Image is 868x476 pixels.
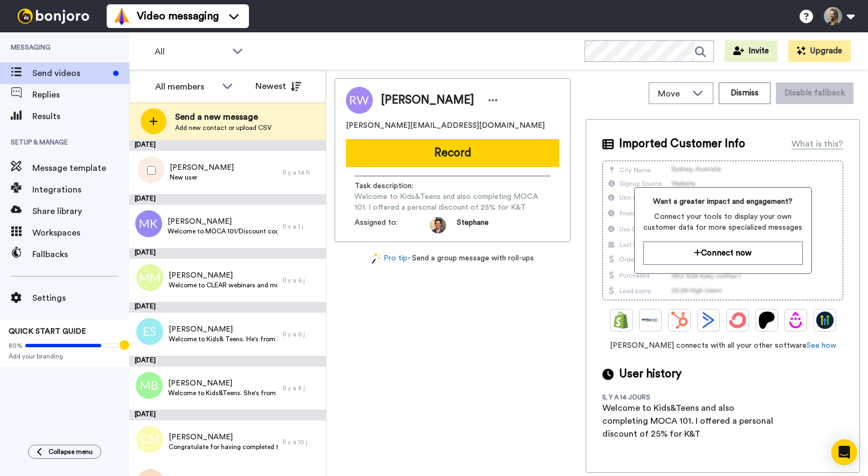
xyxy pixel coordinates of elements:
div: [DATE] [129,194,326,205]
div: Tooltip anchor [120,340,129,350]
img: Shopify [613,312,630,329]
span: Add new contact or upload CSV [175,123,272,132]
button: Dismiss [719,82,770,104]
span: [PERSON_NAME] [170,162,234,173]
span: All [155,45,227,58]
span: Task description : [355,181,430,191]
span: [PERSON_NAME] [169,324,278,335]
div: Open Intercom Messenger [831,439,857,465]
span: Results [32,110,129,123]
span: Video messaging [137,9,219,24]
div: Il y a 1 j [283,222,321,231]
div: Il y a 10 j [283,438,321,446]
span: Connect your tools to display your own customer data for more specialized messages [643,211,803,233]
span: [PERSON_NAME] [169,432,277,443]
div: Il y a 14 h [283,168,321,177]
img: ActiveCampaign [700,312,717,329]
img: mb.png [136,372,163,399]
button: Invite [725,40,777,62]
img: magic-wand.svg [372,253,381,264]
span: [PERSON_NAME] [168,378,277,389]
img: ConvertKit [729,312,746,329]
span: QUICK START GUIDE [9,328,86,335]
div: [DATE] [129,410,326,420]
div: Il y a 6 j [283,276,321,285]
img: Drip [787,312,804,329]
span: Add your branding [9,352,121,361]
span: [PERSON_NAME] [381,92,474,108]
img: da5f5293-2c7b-4288-972f-10acbc376891-1597253892.jpg [430,217,446,233]
span: Welcome to CLEAR webinars and multiple courses from 101+201 [169,281,277,289]
span: [PERSON_NAME] connects with all your other software [602,340,843,351]
span: [PERSON_NAME] [169,270,277,281]
img: mm.png [136,264,163,291]
div: What is this? [791,137,843,150]
img: bj-logo-header-white.svg [13,9,94,24]
span: Fallbacks [32,248,129,261]
img: Patreon [758,312,775,329]
span: Settings [32,292,129,305]
img: Image of Ran Wei [346,87,373,114]
div: All members [155,80,217,93]
div: [DATE] [129,302,326,313]
span: Collapse menu [48,447,93,456]
img: cm.png [136,426,163,453]
button: Newest [247,75,309,97]
div: Welcome to Kids&Teens and also completing MOCA 101. I offered a personal discount of 25% for K&T [602,402,775,440]
button: Record [346,139,559,167]
div: il y a 14 jours [602,393,672,402]
button: Upgrade [788,40,851,62]
button: Collapse menu [28,445,101,459]
div: [DATE] [129,140,326,151]
span: Assigned to: [355,217,430,233]
button: Connect now [643,242,803,265]
img: vm-color.svg [113,8,130,25]
button: Disable fallback [776,82,853,104]
div: Il y a 6 j [283,330,321,339]
img: mk.png [135,210,162,237]
img: es.png [136,318,163,345]
span: Send videos [32,67,109,80]
span: Move [658,87,687,100]
span: Stephane [457,217,489,233]
img: Ontraport [642,312,659,329]
div: [DATE] [129,248,326,259]
div: Il y a 8 j [283,384,321,392]
span: Share library [32,205,129,218]
span: Welcome to Kids&Teens and also completing MOCA 101. I offered a personal discount of 25% for K&T [355,191,551,213]
span: New user [170,173,234,182]
img: Hubspot [671,312,688,329]
span: Imported Customer Info [619,136,745,152]
span: Integrations [32,183,129,196]
a: Pro tip [372,253,407,264]
span: [PERSON_NAME][EMAIL_ADDRESS][DOMAIN_NAME] [346,120,545,131]
span: 80% [9,341,23,350]
span: Replies [32,88,129,101]
span: Message template [32,162,129,175]
span: Want a greater impact and engagement? [643,196,803,207]
span: Welcome to MOCA 101/Discount code CLEARtps50/Is also interested in MOCA 201. I told them the disc... [168,227,277,236]
span: [PERSON_NAME] [168,216,277,227]
div: - Send a group message with roll-ups [335,253,571,264]
span: Congratulate for having completed free intro course [169,443,277,451]
span: Welcome to Kids& Teens. He's from [US_STATE], [GEOGRAPHIC_DATA] [169,335,278,343]
div: [DATE] [129,356,326,367]
span: Workspaces [32,226,129,239]
span: Send a new message [175,111,272,123]
img: GoHighLevel [816,312,834,329]
span: Welcome to Kids&Teens. She's from [GEOGRAPHIC_DATA], [GEOGRAPHIC_DATA] [168,389,277,397]
span: User history [619,366,682,382]
a: See how [807,342,836,349]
